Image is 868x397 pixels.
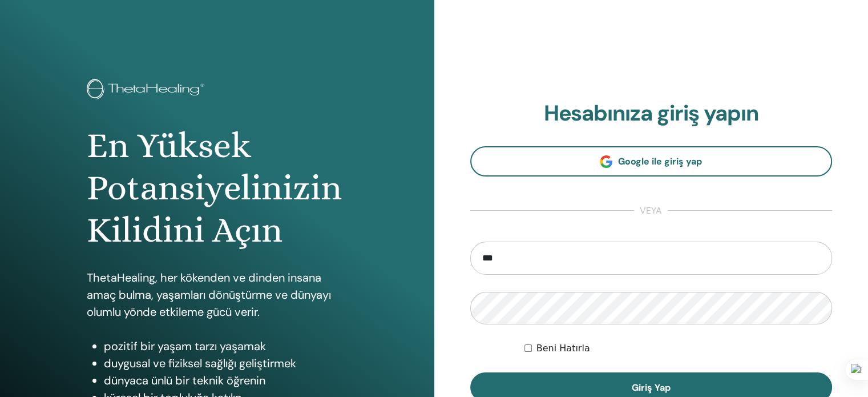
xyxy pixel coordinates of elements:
[618,155,702,167] span: Google ile giriş yap
[470,101,833,127] h2: Hesabınıza giriş yapın
[104,372,348,389] li: dünyaca ünlü bir teknik öğrenin
[634,204,668,218] span: veya
[104,355,348,372] li: duygusal ve fiziksel sağlığı geliştirmek
[87,125,348,252] h1: En Yüksek Potansiyelinizin Kilidini Açın
[470,146,833,177] a: Google ile giriş yap
[87,269,348,320] p: ThetaHealing, her kökenden ve dinden insana amaç bulma, yaşamları dönüştürme ve dünyayı olumlu yö...
[632,382,671,394] span: Giriş Yap
[536,342,590,355] label: Beni Hatırla
[104,338,348,355] li: pozitif bir yaşam tarzı yaşamak
[524,342,832,355] div: Keep me authenticated indefinitely or until I manually logout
